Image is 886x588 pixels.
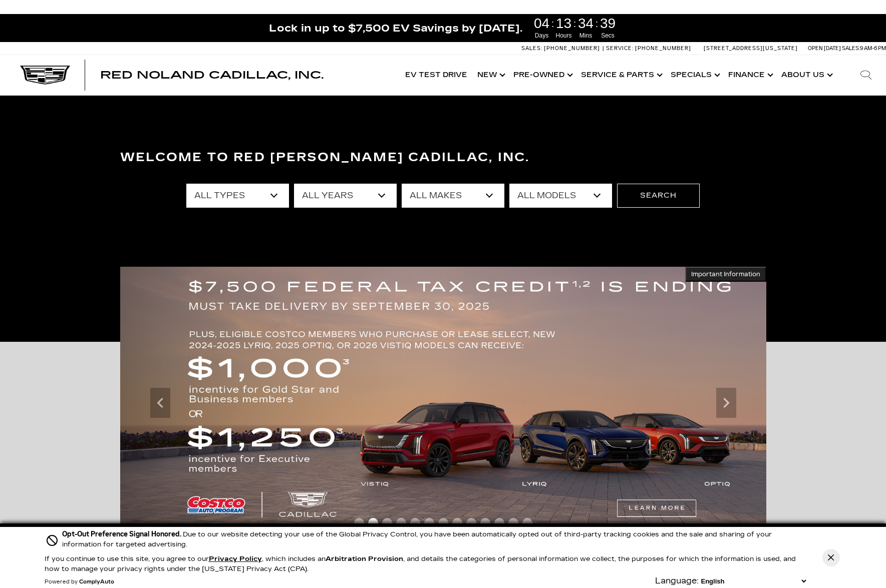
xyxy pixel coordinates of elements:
span: Secs [599,31,618,40]
a: Finance [723,55,776,95]
div: Due to our website detecting your use of the Global Privacy Control, you have been automatically ... [62,529,808,549]
a: ComplyAuto [79,579,114,585]
a: [STREET_ADDRESS][US_STATE] [704,45,798,52]
span: Go to slide 4 [396,518,406,528]
span: Go to slide 9 [466,518,476,528]
a: Specials [666,55,723,95]
a: EV Test Drive [400,55,472,95]
a: About Us [776,55,836,95]
a: Sales: [PHONE_NUMBER] [521,46,603,51]
a: Pre-Owned [508,55,576,95]
a: Red Noland Cadillac, Inc. [100,70,324,80]
span: 39 [599,17,618,31]
span: Days [532,31,551,40]
select: Filter by make [402,184,504,208]
div: Language: [655,577,699,585]
span: : [551,16,554,31]
h3: Welcome to Red [PERSON_NAME] Cadillac, Inc. [120,148,766,168]
a: Service: [PHONE_NUMBER] [603,46,694,51]
img: $7,500 FEDERAL TAX CREDIT IS ENDING. $1,000 incentive for Gold Star and Business members OR $1250... [120,267,766,539]
img: Cadillac Dark Logo with Cadillac White Text [20,66,70,85]
span: Go to slide 1 [354,518,364,528]
span: Go to slide 6 [424,518,434,528]
span: Go to slide 5 [410,518,420,528]
span: [PHONE_NUMBER] [544,45,600,52]
select: Filter by year [294,184,397,208]
span: Go to slide 10 [480,518,490,528]
button: Search [617,184,700,208]
a: New [472,55,508,95]
span: Lock in up to $7,500 EV Savings by [DATE]. [269,22,522,35]
div: Powered by [45,579,114,585]
a: Close [869,19,881,31]
select: Filter by model [509,184,612,208]
select: Language Select [699,576,808,586]
div: Next [716,388,736,418]
span: Go to slide 7 [438,518,448,528]
span: Open [DATE] [808,45,841,52]
strong: Arbitration Provision [326,555,403,563]
span: [PHONE_NUMBER] [635,45,691,52]
span: Opt-Out Preference Signal Honored . [62,530,183,538]
div: Previous [150,388,170,418]
select: Filter by type [186,184,289,208]
span: 34 [576,17,596,31]
span: Go to slide 13 [522,518,532,528]
span: Go to slide 12 [508,518,518,528]
span: Sales: [842,45,860,52]
span: Go to slide 8 [452,518,462,528]
span: Sales: [521,45,542,52]
span: : [596,16,599,31]
a: Service & Parts [576,55,666,95]
span: : [573,16,576,31]
span: 13 [554,17,573,31]
span: 04 [532,17,551,31]
span: Go to slide 11 [494,518,504,528]
a: Privacy Policy [209,555,262,563]
span: Hours [554,31,573,40]
span: Go to slide 2 [368,518,378,528]
p: If you continue to use this site, you agree to our , which includes an , and details the categori... [45,555,796,573]
span: Red Noland Cadillac, Inc. [100,69,324,81]
span: Important Information [691,270,760,278]
span: Service: [606,45,634,52]
span: Go to slide 3 [382,518,392,528]
button: Close Button [822,549,840,566]
span: 9 AM-6 PM [860,45,886,52]
span: Mins [576,31,596,40]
